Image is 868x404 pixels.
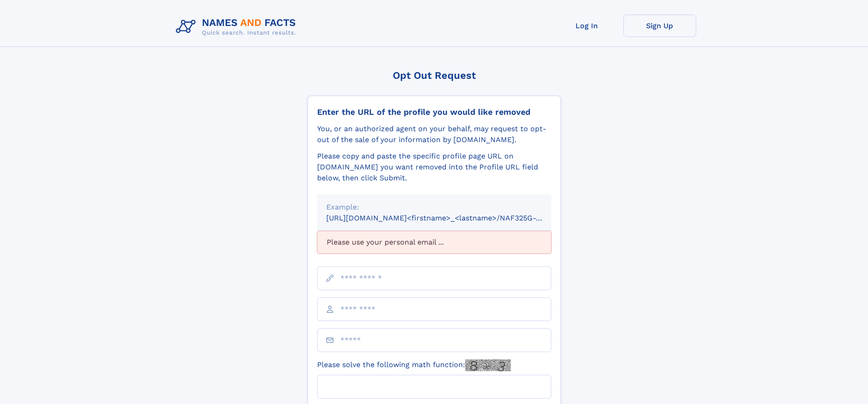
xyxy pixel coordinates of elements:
div: Opt Out Request [308,70,561,81]
label: Please solve the following math function: [317,359,511,371]
img: Logo Names and Facts [172,15,303,39]
div: Please copy and paste the specific profile page URL on [DOMAIN_NAME] you want removed into the Pr... [317,151,551,184]
small: [URL][DOMAIN_NAME]<firstname>_<lastname>/NAF325G-xxxxxxxx [326,214,569,222]
div: You, or an authorized agent on your behalf, may request to opt-out of the sale of your informatio... [317,123,551,145]
div: Please use your personal email ... [317,231,551,254]
div: Enter the URL of the profile you would like removed [317,107,551,117]
a: Log In [550,15,623,37]
div: Example: [326,202,542,213]
a: Sign Up [623,15,696,37]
